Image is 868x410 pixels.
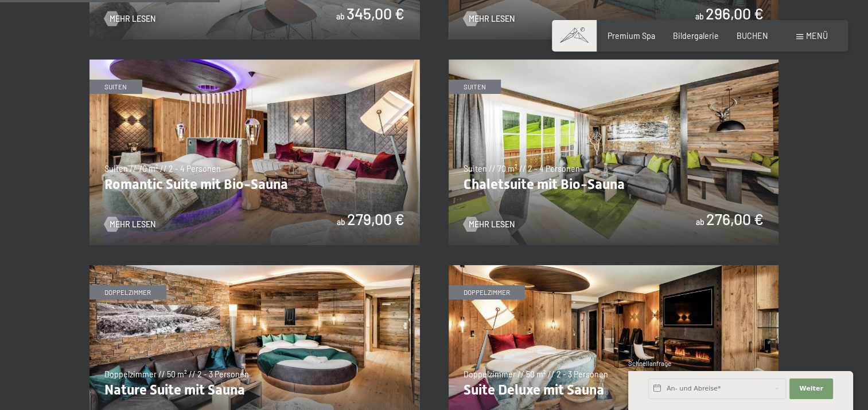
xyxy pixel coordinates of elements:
[449,265,779,271] a: Suite Deluxe mit Sauna
[89,60,420,66] a: Romantic Suite mit Bio-Sauna
[469,13,515,25] span: Mehr Lesen
[449,60,779,245] img: Chaletsuite mit Bio-Sauna
[89,60,420,245] img: Romantic Suite mit Bio-Sauna
[104,219,155,230] a: Mehr Lesen
[464,13,515,25] a: Mehr Lesen
[673,31,719,41] a: Bildergalerie
[89,265,420,271] a: Nature Suite mit Sauna
[799,384,823,393] span: Weiter
[464,219,515,230] a: Mehr Lesen
[806,31,828,41] span: Menü
[449,60,779,66] a: Chaletsuite mit Bio-Sauna
[104,13,155,25] a: Mehr Lesen
[737,31,768,41] a: BUCHEN
[789,379,833,399] button: Weiter
[608,31,655,41] a: Premium Spa
[469,219,515,230] span: Mehr Lesen
[110,13,155,25] span: Mehr Lesen
[628,360,671,367] span: Schnellanfrage
[110,219,155,230] span: Mehr Lesen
